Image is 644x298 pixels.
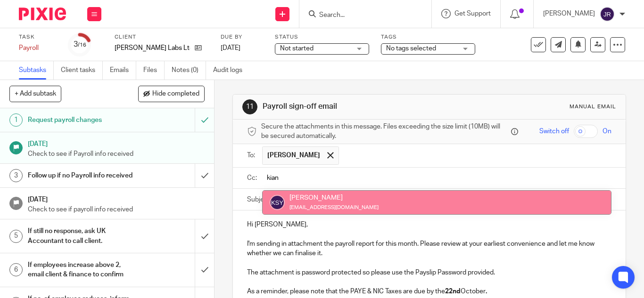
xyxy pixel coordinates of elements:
[247,195,272,204] label: Subject:
[28,149,205,159] p: Check to see if Payroll info received
[9,263,23,276] div: 6
[28,113,133,127] h1: Request payroll changes
[386,45,436,52] span: No tags selected
[280,45,314,52] span: Not started
[28,169,133,183] h1: Follow up if no Payroll info received
[61,61,103,80] a: Client tasks
[289,205,379,210] small: [EMAIL_ADDRESS][DOMAIN_NAME]
[270,195,285,210] img: svg%3E
[242,99,257,114] div: 11
[247,173,257,183] label: Cc:
[213,61,249,80] a: Audit logs
[247,220,611,229] p: Hi [PERSON_NAME],
[9,230,23,243] div: 5
[138,86,205,102] button: Hide completed
[110,61,136,80] a: Emails
[28,137,205,149] h1: [DATE]
[221,45,240,51] span: [DATE]
[28,258,133,282] h1: If employees increase above 2, email client & finance to confirm
[74,39,86,50] div: 3
[115,33,209,41] label: Client
[19,43,57,53] div: Payroll
[247,287,611,296] p: As a reminder, please note that the PAYE & NIC Taxes are due by the October
[247,151,257,160] label: To:
[267,151,320,160] span: [PERSON_NAME]
[115,43,190,53] p: [PERSON_NAME] Labs Ltd
[275,33,369,41] label: Status
[28,224,133,248] h1: If still no response, ask UK Accountant to call client.
[247,239,611,258] p: I'm sending in attachment the payroll report for this month. Please review at your earliest conve...
[570,103,616,111] div: Manual email
[9,86,61,102] button: + Add subtask
[28,205,205,214] p: Check to see if payroll info received
[19,8,66,20] img: Pixie
[454,10,491,17] span: Get Support
[486,288,487,295] strong: .
[9,113,23,127] div: 1
[289,193,379,202] div: [PERSON_NAME]
[261,122,509,141] span: Secure the attachments in this message. Files exceeding the size limit (10MB) will be secured aut...
[247,268,611,277] p: The attachment is password protected so please use the Payslip Password provided.
[143,61,165,80] a: Files
[172,61,206,80] a: Notes (0)
[152,90,199,98] span: Hide completed
[19,33,57,41] label: Task
[603,127,611,136] span: On
[9,169,23,182] div: 3
[543,9,595,18] p: [PERSON_NAME]
[263,102,449,112] h1: Payroll sign-off email
[381,33,475,41] label: Tags
[445,288,461,295] strong: 22nd
[600,7,615,22] img: svg%3E
[318,11,403,20] input: Search
[539,127,569,136] span: Switch off
[221,33,263,41] label: Due by
[19,61,54,80] a: Subtasks
[28,193,205,204] h1: [DATE]
[78,42,86,48] small: /16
